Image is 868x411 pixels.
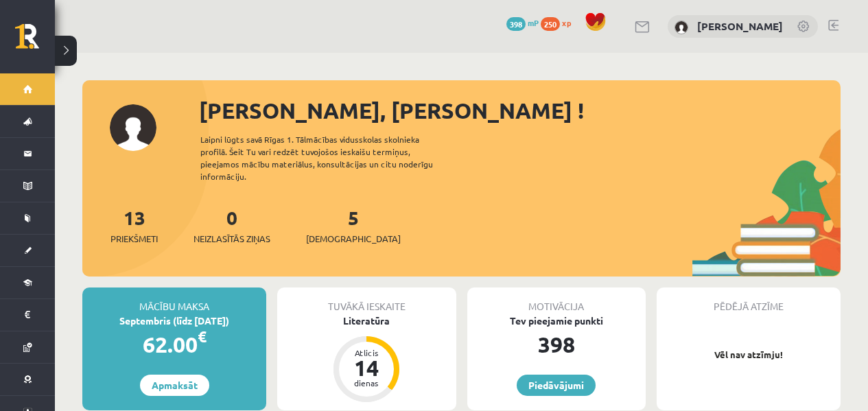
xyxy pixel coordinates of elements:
div: 14 [346,357,387,379]
span: 250 [541,17,560,31]
a: [PERSON_NAME] [697,19,783,33]
span: Neizlasītās ziņas [193,232,270,246]
div: Laipni lūgts savā Rīgas 1. Tālmācības vidusskolas skolnieka profilā. Šeit Tu vari redzēt tuvojošo... [200,133,457,183]
div: Mācību maksa [82,287,266,314]
span: € [198,327,207,347]
div: Atlicis [346,349,387,357]
div: Pēdējā atzīme [657,287,841,314]
a: 0Neizlasītās ziņas [193,205,270,246]
span: 398 [506,17,526,31]
div: Tev pieejamie punkti [467,314,646,328]
a: 13Priekšmeti [110,205,158,246]
div: [PERSON_NAME], [PERSON_NAME] ! [199,94,841,127]
a: Rīgas 1. Tālmācības vidusskola [15,24,55,58]
a: 5[DEMOGRAPHIC_DATA] [306,205,401,246]
div: Literatūra [277,314,456,328]
div: Tuvākā ieskaite [277,287,456,314]
div: dienas [346,379,387,387]
div: 398 [467,328,646,361]
a: Literatūra Atlicis 14 dienas [277,314,456,404]
div: Septembris (līdz [DATE]) [82,314,266,328]
img: Jegors Rogoļevs [675,21,688,34]
a: 398 mP [506,17,539,28]
div: Motivācija [467,287,646,314]
span: xp [562,17,571,28]
div: 62.00 [82,328,266,361]
p: Vēl nav atzīmju! [664,348,834,362]
a: Apmaksāt [140,375,209,396]
span: Priekšmeti [110,232,158,246]
span: [DEMOGRAPHIC_DATA] [306,232,401,246]
span: mP [528,17,539,28]
a: Piedāvājumi [517,375,596,396]
a: 250 xp [541,17,578,28]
